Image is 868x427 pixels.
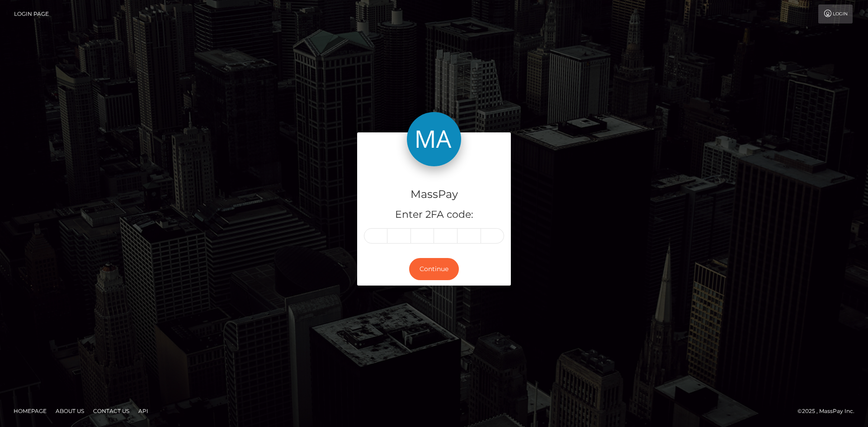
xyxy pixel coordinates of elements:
[52,404,88,418] a: About Us
[818,5,853,23] a: Login
[797,406,861,416] div: © 2025 , MassPay Inc.
[135,404,152,418] a: API
[409,258,459,280] button: Continue
[364,187,504,202] h4: MassPay
[14,5,49,23] a: Login Page
[364,208,504,222] h5: Enter 2FA code:
[10,404,50,418] a: Homepage
[407,112,461,166] img: MassPay
[90,404,133,418] a: Contact Us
